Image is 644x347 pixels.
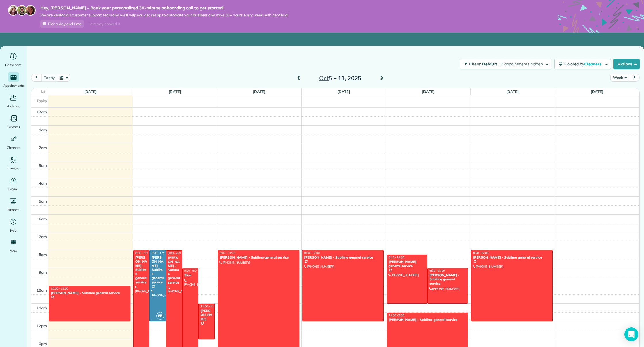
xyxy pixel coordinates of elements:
a: [DATE] [506,89,519,94]
div: [PERSON_NAME] general service [388,260,426,268]
span: 8:00 - 2:00 [135,251,149,255]
span: EB [156,312,164,320]
h2: 5 – 11, 2025 [304,75,376,81]
span: Cleaners [584,61,603,67]
a: Contacts [2,114,24,130]
div: [PERSON_NAME] - Sublime general service [304,255,382,259]
div: [PERSON_NAME] - Sublime general service [388,318,466,322]
span: We are ZenMaid’s customer support team and we’ll help you get set up to automate your business an... [40,13,288,18]
div: [PERSON_NAME] [200,309,213,321]
span: 11am [37,306,47,310]
span: Filters: [469,61,481,67]
span: 1pm [39,341,47,346]
a: [DATE] [169,89,181,94]
span: 8:00 - 12:00 [152,251,167,255]
a: [DATE] [591,89,603,94]
a: Cleaners [2,134,24,151]
span: 12pm [37,323,47,328]
span: 11:30 - 2:30 [389,313,404,317]
strong: Hey, [PERSON_NAME] - Book your personalized 30-minute onboarding call to get started! [40,5,288,11]
button: Filters: Default | 3 appointments hidden [460,59,551,69]
span: Oct [319,74,329,82]
img: michelle-19f622bdf1676172e81f8f8fba1fb50e276960ebfe0243fe18214015130c80e4.jpg [25,5,36,16]
span: 10:00 - 12:00 [51,287,68,290]
a: [DATE] [422,89,434,94]
span: Dashboard [5,62,22,68]
button: next [629,74,640,81]
span: Pick a day and time [48,22,81,26]
span: 3am [39,163,47,168]
span: Reports [8,207,19,213]
div: I already booked it [85,20,123,28]
span: | 3 appointments hidden [499,61,543,67]
a: Reports [2,196,24,213]
span: 10am [37,288,47,292]
span: 8am [39,252,47,257]
a: Invoices [2,155,24,171]
span: Contacts [7,124,20,130]
button: Actions [613,59,640,69]
a: [DATE] [84,89,97,94]
a: Appointments [2,72,24,88]
img: jorge-587dff0eeaa6aab1f244e6dc62b8924c3b6ad411094392a53c71c6c4a576187d.jpg [17,5,27,16]
span: Invoices [8,165,19,171]
span: Bookings [7,103,20,109]
button: Colored byCleaners [554,59,611,69]
span: Default [482,61,497,67]
button: today [41,74,57,81]
a: Payroll [2,176,24,192]
span: 9am [39,270,47,275]
div: [PERSON_NAME] - Sublime general service [473,255,551,259]
a: Pick a day and time [40,20,84,28]
button: Week [610,74,629,81]
span: Payroll [8,186,19,192]
span: 11:00 - 1:00 [200,304,216,308]
a: [DATE] [338,89,350,94]
div: [PERSON_NAME] - Sublime general service [219,255,297,259]
div: [PERSON_NAME] - Sublime general service [429,273,466,286]
div: [PERSON_NAME] - Sublime general service [51,291,129,295]
span: 2am [39,145,47,150]
a: Filters: Default | 3 appointments hidden [457,59,551,69]
div: [PERSON_NAME] - Sublime general service [135,255,148,284]
a: Dashboard [2,52,24,68]
span: 8:00 - 12:00 [304,251,320,255]
span: 7am [39,234,47,239]
div: Open Intercom Messenger [624,327,638,341]
span: 8:00 - 11:00 [220,251,235,255]
span: 5am [39,199,47,203]
span: 8:00 - 4:00 [168,251,182,255]
span: 9:00 - 11:00 [429,269,445,273]
div: Sion [184,273,197,277]
span: Help [10,228,17,233]
span: Colored by [564,61,603,67]
span: 9:00 - 8:00 [184,269,198,273]
span: Cleaners [7,145,20,151]
a: Help [2,217,24,233]
a: [DATE] [253,89,265,94]
span: 4am [39,181,47,186]
span: Tasks [37,99,47,103]
span: Appointments [3,83,24,88]
span: 8:15 - 11:00 [389,255,404,259]
span: 8:00 - 12:00 [473,251,488,255]
div: [PERSON_NAME] - Sublime general service [151,255,164,284]
span: 12am [37,110,47,114]
span: 1am [39,128,47,132]
img: maria-72a9807cf96188c08ef61303f053569d2e2a8a1cde33d635c8a3ac13582a053d.jpg [8,5,18,16]
a: Bookings [2,93,24,109]
button: prev [31,74,42,81]
div: [PERSON_NAME] - Sublime general service [168,256,181,285]
span: 6am [39,217,47,221]
span: More [10,248,17,254]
